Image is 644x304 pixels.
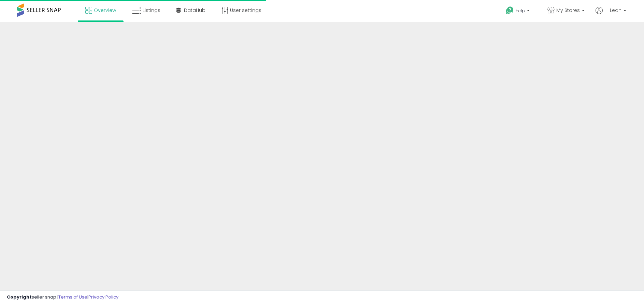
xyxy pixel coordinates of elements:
a: Privacy Policy [88,294,118,300]
span: Help [516,8,525,14]
a: Terms of Use [58,294,87,300]
strong: Copyright [7,294,32,300]
a: Hi Lean [596,7,626,22]
span: Overview [94,7,116,14]
a: Help [500,1,536,22]
span: Hi Lean [604,7,621,14]
span: DataHub [184,7,205,14]
span: Listings [143,7,160,14]
i: Get Help [505,6,514,15]
div: seller snap | | [7,294,118,301]
span: My Stores [556,7,580,14]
